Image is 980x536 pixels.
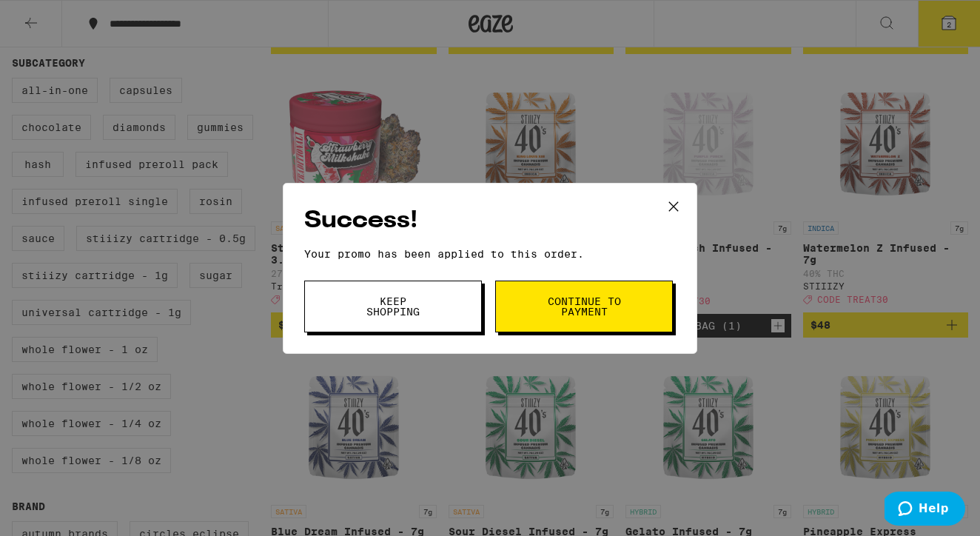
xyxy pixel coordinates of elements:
[304,281,482,332] button: Keep Shopping
[304,204,676,238] h2: Success!
[304,248,676,260] p: Your promo has been applied to this order.
[355,296,431,317] span: Keep Shopping
[546,296,622,317] span: Continue to payment
[495,281,673,332] button: Continue to payment
[885,492,965,529] iframe: Opens a widget where you can find more information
